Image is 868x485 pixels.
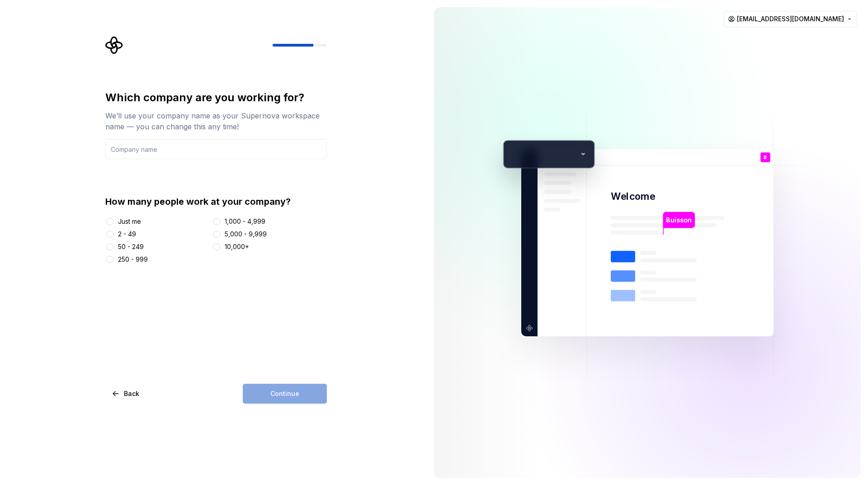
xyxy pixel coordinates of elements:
input: Company name [105,139,327,159]
div: 10,000+ [225,242,249,251]
div: 50 - 249 [118,242,144,251]
div: 250 - 999 [118,255,148,264]
div: 5,000 - 9,999 [225,230,267,239]
div: 1,000 - 4,999 [225,217,265,226]
div: Which company are you working for? [105,90,327,105]
span: [EMAIL_ADDRESS][DOMAIN_NAME] [737,14,844,24]
span: Back [124,389,139,398]
p: B [764,155,767,160]
button: Back [105,384,147,404]
div: We’ll use your company name as your Supernova workspace name — you can change this any time! [105,110,327,132]
p: Buisson [666,215,692,225]
button: [EMAIL_ADDRESS][DOMAIN_NAME] [724,11,857,27]
p: Welcome [611,190,655,203]
div: 2 - 49 [118,230,136,239]
svg: Supernova Logo [105,36,123,54]
div: How many people work at your company? [105,195,327,208]
div: Just me [118,217,141,226]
